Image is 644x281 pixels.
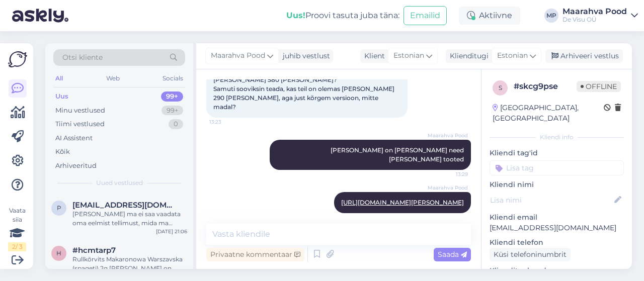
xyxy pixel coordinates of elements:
[8,51,27,67] img: Askly Logo
[72,210,187,228] div: [PERSON_NAME] ma ei saa vaadata oma eelmist tellimust, mida ma millegipärast lõplikult vormistada...
[490,148,624,158] p: Kliendi tag'id
[393,50,424,61] span: Estonian
[55,119,105,129] div: Tiimi vestlused
[499,84,502,91] span: s
[8,206,26,251] div: Vaata siia
[209,118,247,126] span: 13:23
[55,106,105,116] div: Minu vestlused
[404,6,447,25] button: Emailid
[211,50,265,61] span: Maarahva Pood
[438,250,467,259] span: Saada
[286,11,305,20] b: Uus!
[279,51,330,61] div: juhib vestlust
[562,8,627,16] div: Maarahva Pood
[55,147,70,157] div: Kõik
[497,50,528,61] span: Estonian
[428,132,468,139] span: Maarahva Pood
[286,10,399,22] div: Proovi tasuta juba täna:
[459,7,520,25] div: Aktiivne
[562,8,638,24] a: Maarahva PoodDe Visu OÜ
[55,161,97,171] div: Arhiveeritud
[577,81,621,92] span: Offline
[430,214,468,221] span: 13:29
[490,212,624,223] p: Kliendi email
[562,16,627,24] div: De Visu OÜ
[490,237,624,248] p: Kliendi telefon
[104,72,122,85] div: Web
[490,223,624,233] p: [EMAIL_ADDRESS][DOMAIN_NAME]
[446,51,489,61] div: Klienditugi
[493,103,604,124] div: [GEOGRAPHIC_DATA], [GEOGRAPHIC_DATA]
[490,195,612,206] input: Lisa nimi
[156,228,187,235] div: [DATE] 21:06
[213,49,397,111] span: Tere, Sooviksin teada, kas teil on hetkel saadaval [PERSON_NAME] [PERSON_NAME] 580 [PERSON_NAME]?...
[490,133,624,142] div: Kliendi info
[169,119,183,129] div: 0
[72,246,116,255] span: #hcmtarp7
[72,201,177,210] span: prikstoom@gmail.com
[430,170,468,178] span: 13:29
[162,106,183,116] div: 99+
[72,255,187,273] div: Rullkõrvits Makaronowa Warszavska (spageti) 2g [PERSON_NAME] on ümargune ostsin telilt pikt on pa...
[62,52,103,63] span: Otsi kliente
[545,49,623,63] div: Arhiveeri vestlus
[490,265,624,276] p: Klienditeekond
[161,91,183,102] div: 99+
[514,80,577,92] div: # skcg9pse
[360,51,385,61] div: Klient
[428,184,468,192] span: Maarahva Pood
[160,72,185,85] div: Socials
[55,91,68,102] div: Uus
[206,248,304,261] div: Privaatne kommentaar
[490,179,624,190] p: Kliendi nimi
[55,133,93,143] div: AI Assistent
[490,160,624,175] input: Lisa tag
[96,178,143,188] span: Uued vestlused
[490,248,571,261] div: Küsi telefoninumbrit
[53,72,65,85] div: All
[341,199,464,206] a: [URL][DOMAIN_NAME][PERSON_NAME]
[8,242,26,251] div: 2 / 3
[544,9,558,23] div: MP
[331,146,465,163] span: [PERSON_NAME] on [PERSON_NAME] need [PERSON_NAME] tooted
[57,204,61,212] span: p
[56,249,61,257] span: h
